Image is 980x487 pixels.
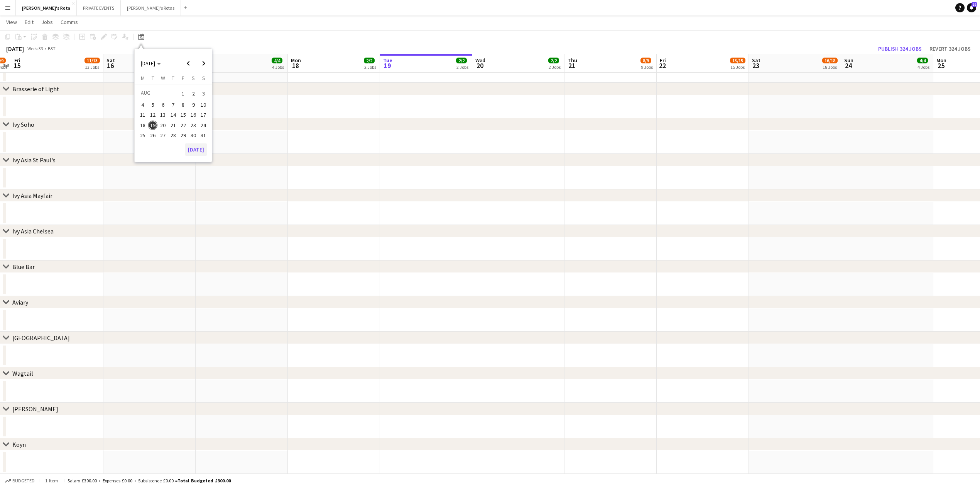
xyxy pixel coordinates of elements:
button: 31-08-2025 [198,130,208,140]
span: 28 [972,2,977,7]
button: 15-08-2025 [178,110,188,120]
div: Blue Bar [12,263,35,271]
span: Wed [475,57,485,64]
span: 21 [169,121,178,130]
span: 18 [290,61,301,70]
span: 6 [159,100,168,109]
button: Next month [196,56,211,71]
button: 30-08-2025 [188,130,198,140]
span: 30 [189,131,198,140]
span: 31 [199,131,208,140]
span: Total Budgeted £300.00 [177,478,231,484]
span: Thu [568,57,577,64]
span: [DATE] [141,60,155,67]
span: 10 [199,100,208,109]
span: 14 [169,111,178,120]
span: 15 [13,61,20,70]
span: 12 [148,111,157,120]
span: Fri [660,57,666,64]
button: 04-08-2025 [138,100,148,110]
span: 16 [105,61,115,70]
div: 2 Jobs [456,64,468,70]
button: Revert 324 jobs [926,44,974,54]
a: View [3,17,20,27]
span: 13/15 [730,58,745,63]
span: View [6,19,17,26]
span: 1 item [42,478,61,484]
a: Edit [22,17,37,27]
div: [GEOGRAPHIC_DATA] [12,334,70,342]
button: 23-08-2025 [188,120,198,130]
span: Sat [752,57,760,64]
span: Budgeted [12,478,35,484]
div: 4 Jobs [272,64,284,70]
span: 4 [138,100,147,109]
span: 22 [659,61,666,70]
span: 24 [199,121,208,130]
div: Koyn [12,441,26,448]
span: T [152,75,154,82]
span: 27 [159,131,168,140]
button: 26-08-2025 [148,130,158,140]
span: Comms [61,19,78,26]
span: Mon [291,57,301,64]
span: 9 [189,100,198,109]
span: 7 [169,100,178,109]
span: 2 [189,88,198,99]
button: 08-08-2025 [178,100,188,110]
div: [PERSON_NAME] [12,405,58,413]
a: Jobs [38,17,56,27]
button: 25-08-2025 [138,130,148,140]
div: 2 Jobs [549,64,561,70]
div: 2 Jobs [364,64,376,70]
span: 25 [935,61,946,70]
span: 17 [199,111,208,120]
span: 4/4 [272,58,282,63]
span: Mon [936,57,946,64]
div: 9 Jobs [641,64,653,70]
span: 24 [843,61,853,70]
button: 21-08-2025 [168,120,178,130]
button: 02-08-2025 [188,88,198,100]
button: [PERSON_NAME]'s Rotas [121,0,181,15]
button: [DATE] [185,143,207,156]
span: 2/2 [456,58,467,63]
div: Brasserie of Light [12,85,59,93]
button: 16-08-2025 [188,110,198,120]
button: 11-08-2025 [138,110,148,120]
span: Tue [383,57,392,64]
span: Sun [844,57,853,64]
span: 19 [148,121,157,130]
div: [DATE] [6,45,24,53]
td: AUG [138,88,178,100]
button: Choose month and year [138,56,164,70]
div: Wagtail [12,370,33,377]
div: Ivy Asia St Paul's [12,156,56,164]
button: 12-08-2025 [148,110,158,120]
div: Aviary [12,298,28,306]
button: Previous month [181,56,196,71]
button: 20-08-2025 [158,120,168,130]
span: 16 [189,111,198,120]
button: Publish 324 jobs [875,44,925,54]
span: Sat [106,57,115,64]
button: 10-08-2025 [198,100,208,110]
div: 13 Jobs [85,64,100,70]
span: Week 33 [25,46,45,51]
span: 20 [159,121,168,130]
span: M [141,75,145,82]
span: 11 [138,111,147,120]
a: Comms [57,17,81,27]
span: 15 [179,111,188,120]
div: 18 Jobs [823,64,837,70]
button: 17-08-2025 [198,110,208,120]
span: 29 [179,131,188,140]
span: Edit [25,19,34,26]
span: 16/18 [822,58,838,63]
span: W [161,75,165,82]
span: 13 [159,111,168,120]
div: Ivy Asia Mayfair [12,192,52,199]
button: 03-08-2025 [198,88,208,100]
div: BST [48,46,56,51]
button: 13-08-2025 [158,110,168,120]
